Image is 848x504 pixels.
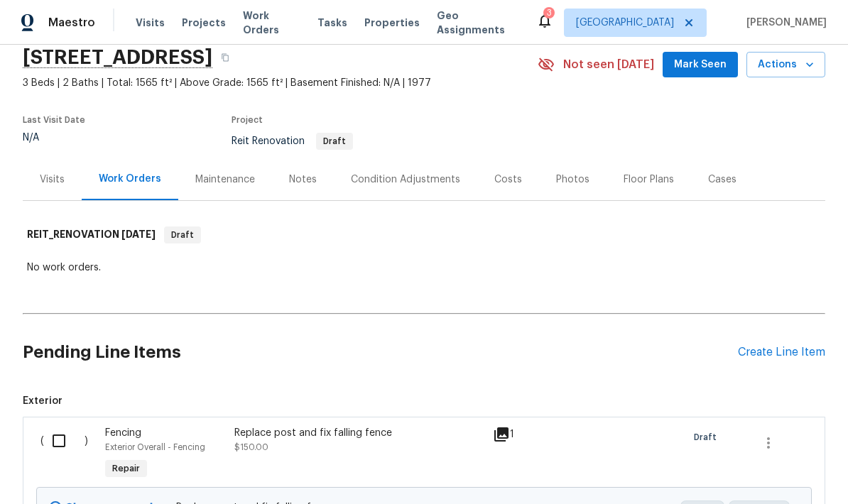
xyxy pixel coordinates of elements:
span: Mark Seen [674,56,727,74]
div: Notes [289,172,317,187]
div: ( ) [36,422,101,487]
span: Projects [182,16,226,30]
span: Work Orders [243,9,300,37]
span: Visits [136,16,165,30]
div: Floor Plans [624,172,674,187]
span: Draft [694,430,722,444]
div: Create Line Item [738,346,825,359]
span: [PERSON_NAME] [741,16,827,30]
div: Costs [494,172,522,187]
span: Exterior Overall - Fencing [105,443,205,451]
h6: REIT_RENOVATION [27,226,156,243]
h2: Pending Line Items [23,319,738,385]
span: Reit Renovation [232,136,353,146]
span: Repair [107,461,146,476]
div: Work Orders [99,172,161,186]
span: $150.00 [234,443,268,451]
div: Replace post and fix falling fence [234,426,484,440]
div: Visits [40,172,65,187]
span: Last Visit Date [23,116,85,124]
div: Photos [556,172,589,187]
span: [GEOGRAPHIC_DATA] [576,16,674,30]
span: Tasks [317,18,347,28]
span: Draft [165,228,200,242]
span: Fencing [105,428,141,438]
span: Geo Assignments [437,9,519,37]
div: 3 [547,6,552,20]
button: Mark Seen [663,52,738,78]
span: Not seen [DATE] [563,57,654,72]
div: No work orders. [27,261,821,275]
div: Maintenance [195,172,255,187]
button: Actions [746,52,825,78]
span: Project [232,116,263,124]
span: Draft [317,137,352,146]
span: Maestro [48,16,95,30]
div: Condition Adjustments [351,172,460,187]
div: 1 [493,426,549,443]
div: N/A [23,133,85,143]
span: Exterior [23,394,825,408]
div: REIT_RENOVATION [DATE]Draft [23,212,825,258]
button: Copy Address [212,45,238,70]
div: Cases [708,172,736,187]
span: [DATE] [121,229,156,239]
span: Actions [758,56,814,74]
span: Properties [364,16,420,30]
span: 3 Beds | 2 Baths | Total: 1565 ft² | Above Grade: 1565 ft² | Basement Finished: N/A | 1977 [23,76,538,90]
